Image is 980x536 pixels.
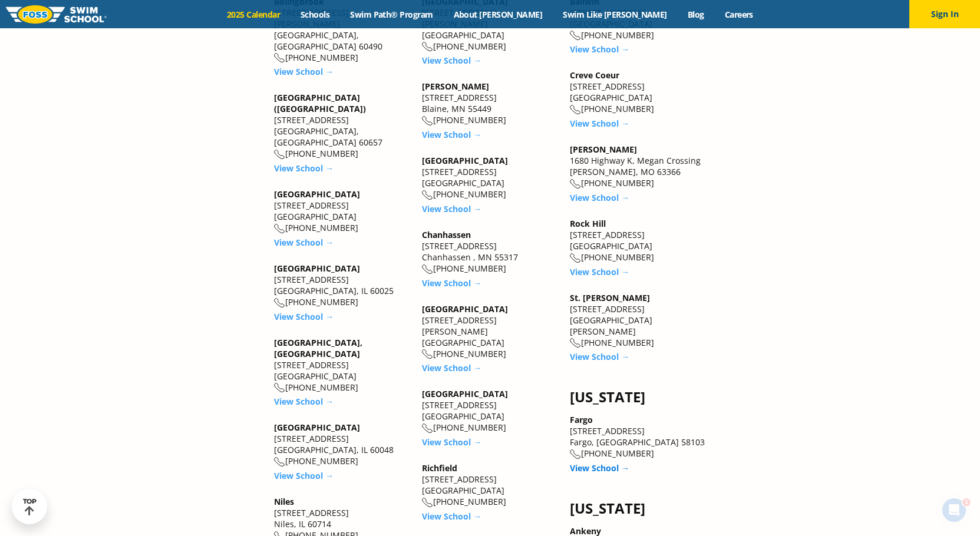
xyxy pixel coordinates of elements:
img: location-phone-o-icon.svg [570,338,581,348]
a: View School → [422,362,481,373]
a: View School → [570,351,629,362]
a: [GEOGRAPHIC_DATA] [422,303,508,315]
div: [STREET_ADDRESS] [GEOGRAPHIC_DATA] [PHONE_NUMBER] [570,218,706,263]
img: location-phone-o-icon.svg [422,498,433,508]
a: View School → [274,66,334,77]
img: location-phone-o-icon.svg [422,349,433,359]
a: View School → [422,129,481,140]
a: View School → [422,55,481,66]
div: [STREET_ADDRESS] [GEOGRAPHIC_DATA] [PHONE_NUMBER] [422,462,558,508]
img: location-phone-o-icon.svg [274,383,285,393]
a: Blog [677,9,714,20]
div: 1680 Highway K, Megan Crossing [PERSON_NAME], MO 63366 [PHONE_NUMBER] [570,144,706,189]
a: [GEOGRAPHIC_DATA] [274,422,360,433]
img: FOSS Swim School Logo [6,5,107,24]
h4: [US_STATE] [570,389,706,405]
img: location-phone-o-icon.svg [422,264,433,274]
a: Fargo [570,414,593,425]
img: location-phone-o-icon.svg [570,253,581,263]
a: [PERSON_NAME] [570,144,637,155]
div: [STREET_ADDRESS] [GEOGRAPHIC_DATA], IL 60025 [PHONE_NUMBER] [274,263,410,308]
div: [STREET_ADDRESS] [GEOGRAPHIC_DATA] [PHONE_NUMBER] [274,188,410,234]
a: View School → [422,511,481,522]
a: Chanhassen [422,229,471,240]
h4: [US_STATE] [570,500,706,517]
img: location-phone-o-icon.svg [570,105,581,115]
div: [STREET_ADDRESS] Chanhassen , MN 55317 [PHONE_NUMBER] [422,229,558,274]
img: location-phone-o-icon.svg [422,190,433,200]
a: 2025 Calendar [217,9,291,20]
div: [STREET_ADDRESS] [GEOGRAPHIC_DATA][PERSON_NAME] [PHONE_NUMBER] [570,292,706,349]
a: [GEOGRAPHIC_DATA] [274,188,360,200]
a: View School → [422,436,481,448]
span: 1 [964,496,974,505]
a: View School → [570,266,629,277]
iframe: Intercom live chat [940,496,968,524]
img: location-phone-o-icon.svg [274,457,285,467]
img: location-phone-o-icon.svg [422,42,433,52]
a: View School → [274,311,334,322]
div: [STREET_ADDRESS] [GEOGRAPHIC_DATA] [PHONE_NUMBER] [570,70,706,115]
a: Rock Hill [570,218,606,229]
img: location-phone-o-icon.svg [570,449,581,459]
img: location-phone-o-icon.svg [274,224,285,234]
div: [STREET_ADDRESS] [GEOGRAPHIC_DATA] [PHONE_NUMBER] [422,388,558,434]
a: View School → [422,203,481,214]
div: [STREET_ADDRESS] [GEOGRAPHIC_DATA], [GEOGRAPHIC_DATA] 60657 [PHONE_NUMBER] [274,92,410,160]
img: location-phone-o-icon.svg [422,423,433,434]
a: View School → [570,462,629,474]
a: [GEOGRAPHIC_DATA] [422,388,508,399]
a: View School → [274,163,334,174]
img: location-phone-o-icon.svg [274,298,285,308]
img: location-phone-o-icon.svg [570,179,581,189]
a: Schools [291,9,340,20]
a: Creve Coeur [570,70,619,81]
a: Swim Like [PERSON_NAME] [553,9,678,20]
div: TOP [23,498,37,516]
div: [STREET_ADDRESS] Fargo, [GEOGRAPHIC_DATA] 58103 [PHONE_NUMBER] [570,414,706,459]
a: [GEOGRAPHIC_DATA] ([GEOGRAPHIC_DATA]) [274,92,366,114]
img: location-phone-o-icon.svg [274,150,285,160]
div: [STREET_ADDRESS][PERSON_NAME] [GEOGRAPHIC_DATA] [PHONE_NUMBER] [422,303,558,360]
a: View School → [274,470,334,481]
a: [PERSON_NAME] [422,81,489,92]
img: location-phone-o-icon.svg [422,116,433,126]
a: Richfield [422,462,457,474]
a: Careers [714,9,763,20]
img: location-phone-o-icon.svg [274,53,285,63]
a: About [PERSON_NAME] [443,9,553,20]
a: View School → [570,118,629,129]
a: View School → [274,396,334,407]
a: View School → [570,192,629,203]
a: View School → [570,44,629,55]
div: [STREET_ADDRESS] [GEOGRAPHIC_DATA] [PHONE_NUMBER] [422,155,558,200]
a: Swim Path® Program [340,9,443,20]
a: View School → [274,237,334,248]
a: View School → [422,277,481,289]
div: [STREET_ADDRESS] Blaine, MN 55449 [PHONE_NUMBER] [422,81,558,126]
a: [GEOGRAPHIC_DATA], [GEOGRAPHIC_DATA] [274,337,362,359]
a: St. [PERSON_NAME] [570,292,650,303]
a: [GEOGRAPHIC_DATA] [422,155,508,166]
a: Niles [274,496,294,507]
div: [STREET_ADDRESS] [GEOGRAPHIC_DATA] [PHONE_NUMBER] [274,337,410,393]
img: location-phone-o-icon.svg [570,31,581,41]
div: [STREET_ADDRESS] [GEOGRAPHIC_DATA], IL 60048 [PHONE_NUMBER] [274,422,410,467]
a: [GEOGRAPHIC_DATA] [274,263,360,274]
